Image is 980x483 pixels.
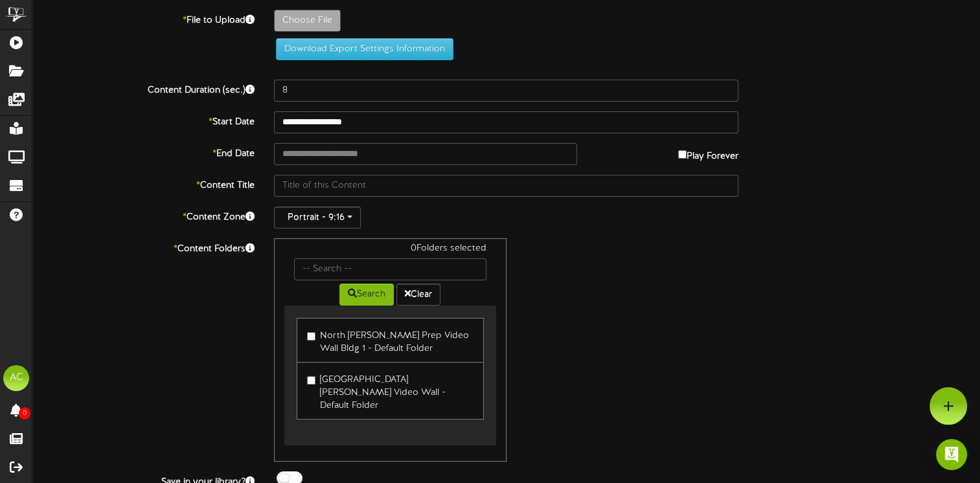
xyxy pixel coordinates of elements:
[23,238,264,256] label: Content Folders
[307,376,315,385] input: [GEOGRAPHIC_DATA][PERSON_NAME] Video Wall - Default Folder
[396,284,440,306] button: Clear
[678,150,687,159] input: Play Forever
[294,258,486,280] input: -- Search --
[276,38,453,60] button: Download Export Settings Information
[339,284,394,306] button: Search
[23,207,264,224] label: Content Zone
[23,143,264,161] label: End Date
[19,407,30,420] span: 0
[23,175,264,192] label: Content Title
[23,10,264,27] label: File to Upload
[274,207,361,229] button: Portrait - 9:16
[274,175,738,197] input: Title of this Content
[936,439,967,470] div: Open Intercom Messenger
[23,80,264,97] label: Content Duration (sec.)
[284,242,496,258] div: 0 Folders selected
[23,111,264,129] label: Start Date
[678,143,738,163] label: Play Forever
[307,332,315,341] input: North [PERSON_NAME] Prep Video Wall Bldg 1 - Default Folder
[307,325,473,355] label: North [PERSON_NAME] Prep Video Wall Bldg 1 - Default Folder
[3,365,29,391] div: AC
[269,44,453,54] a: Download Export Settings Information
[307,369,473,412] label: [GEOGRAPHIC_DATA][PERSON_NAME] Video Wall - Default Folder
